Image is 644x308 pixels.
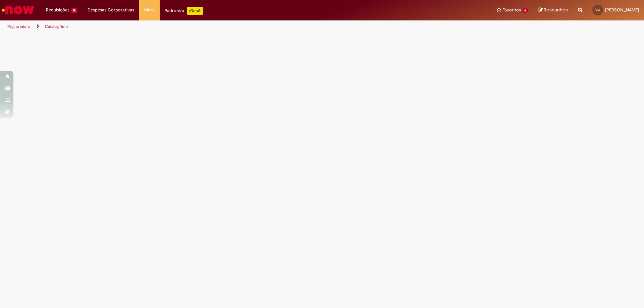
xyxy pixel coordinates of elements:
[88,7,134,13] span: Despesas Corporativas
[165,7,203,15] div: Padroniza
[45,24,68,29] a: Catalog Item
[502,7,521,13] span: Favoritos
[544,7,568,13] span: Rascunhos
[46,7,69,13] span: Requisições
[5,20,424,33] ul: Trilhas de página
[7,24,31,29] a: Página inicial
[1,3,35,17] img: ServiceNow
[605,7,639,13] span: [PERSON_NAME]
[595,8,600,12] span: VC
[71,8,77,13] span: 18
[538,7,568,13] a: Rascunhos
[522,8,528,13] span: 6
[144,7,155,13] span: More
[187,7,203,15] p: +GenAi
